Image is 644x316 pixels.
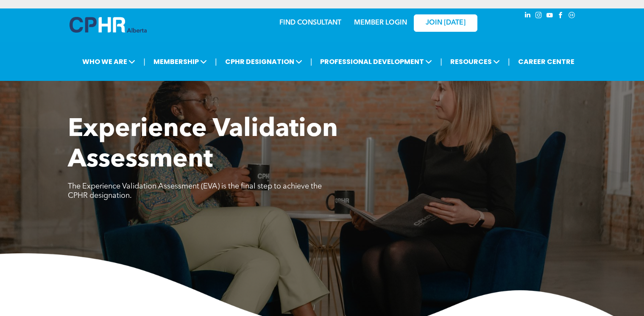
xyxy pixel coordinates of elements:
[143,53,145,70] li: |
[310,53,312,70] li: |
[440,53,442,70] li: |
[523,11,532,22] a: linkedin
[567,11,577,22] a: Social network
[414,14,477,32] a: JOIN [DATE]
[68,183,322,200] span: The Experience Validation Assessment (EVA) is the final step to achieve the CPHR designation.
[508,53,510,70] li: |
[215,53,217,70] li: |
[545,11,555,22] a: youtube
[80,54,138,69] span: WHO WE ARE
[534,11,544,22] a: instagram
[70,17,147,33] img: A blue and white logo for cp alberta
[223,54,305,69] span: CPHR DESIGNATION
[354,19,407,26] a: MEMBER LOGIN
[556,11,566,22] a: facebook
[151,54,209,69] span: MEMBERSHIP
[68,117,338,173] span: Experience Validation Assessment
[279,19,341,26] a: FIND CONSULTANT
[318,54,435,69] span: PROFESSIONAL DEVELOPMENT
[426,19,466,27] span: JOIN [DATE]
[516,54,577,69] a: CAREER CENTRE
[448,54,502,69] span: RESOURCES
